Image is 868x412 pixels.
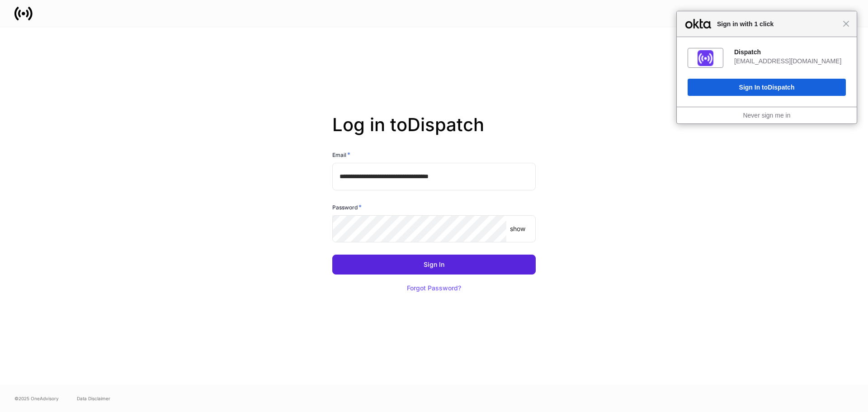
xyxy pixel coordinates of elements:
button: Sign In [332,255,536,275]
span: Close [843,20,849,27]
p: show [510,224,525,233]
img: fs01jxrofoggULhDH358 [698,50,713,66]
span: Dispatch [768,84,794,91]
button: Forgot Password? [396,278,472,298]
span: Sign in with 1 click [712,19,843,29]
h6: Email [332,150,350,159]
h2: Log in to Dispatch [332,114,536,150]
div: [EMAIL_ADDRESS][DOMAIN_NAME] [734,57,846,65]
div: Dispatch [734,48,846,56]
div: Forgot Password? [407,285,461,291]
h6: Password [332,203,362,212]
a: Never sign me in [743,112,790,119]
a: Data Disclaimer [77,395,110,402]
div: Sign In [424,261,444,268]
button: Sign In toDispatch [688,79,846,96]
span: © 2025 OneAdvisory [14,395,59,402]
